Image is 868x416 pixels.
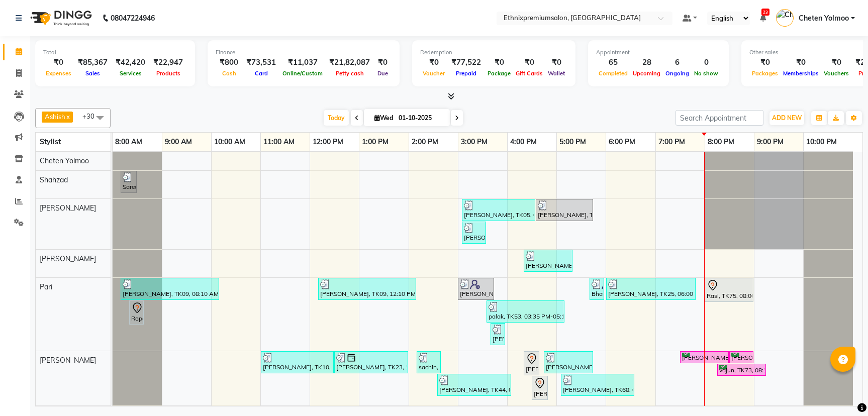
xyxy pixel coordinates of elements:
[40,175,68,184] span: Shahzad
[130,302,143,323] div: Ropanjal, TK21, 08:20 AM-08:30 AM, Waxing - Full Arms([DEMOGRAPHIC_DATA])
[488,302,563,321] div: palak, TK53, 03:35 PM-05:10 PM, Waxing - Full Arms([DEMOGRAPHIC_DATA]),Waxing - Full Legs([DEMOGR...
[513,57,545,68] div: ₹0
[374,57,392,68] div: ₹0
[280,70,325,77] span: Online/Custom
[122,172,136,191] div: Sareeka, TK04, 08:10 AM-08:30 AM, Haircut - Top Tier Women Hair Cut
[681,353,728,362] div: [PERSON_NAME], TK31, 07:30 PM-08:30 PM, Haircut - Premier Men Hair Cut
[45,113,65,121] span: Ashish
[557,135,589,149] a: 5:00 PM
[458,135,490,149] a: 3:00 PM
[409,135,441,149] a: 2:00 PM
[447,57,485,68] div: ₹77,522
[630,70,663,77] span: Upcoming
[324,110,349,126] span: Today
[596,48,721,57] div: Appointment
[676,110,763,126] input: Search Appointment
[749,70,781,77] span: Packages
[372,114,396,122] span: Wed
[325,57,374,68] div: ₹21,82,087
[781,57,821,68] div: ₹0
[113,135,145,149] a: 8:00 AM
[799,13,849,24] span: Cheten Yolmoo
[781,70,821,77] span: Memberships
[463,200,534,220] div: [PERSON_NAME], TK05, 03:05 PM-04:35 PM, Retuals - Power Hyaluronic Range(Unisex)
[754,135,786,149] a: 9:00 PM
[596,70,630,77] span: Completed
[43,48,187,57] div: Total
[761,9,769,16] span: 23
[772,114,802,122] span: ADD NEW
[596,57,630,68] div: 65
[420,48,567,57] div: Redemption
[463,223,485,242] div: [PERSON_NAME], TK42, 03:05 PM-03:35 PM, Threading - Eye Brows,Threading - Eye Brows
[280,57,325,68] div: ₹11,037
[769,111,804,125] button: ADD NEW
[420,57,447,68] div: ₹0
[821,57,851,68] div: ₹0
[40,356,96,365] span: [PERSON_NAME]
[111,4,155,32] b: 08047224946
[335,353,407,372] div: [PERSON_NAME], TK23, 12:30 PM-02:00 PM, Haircut - Premier Men Hair Cut ,Haircut - [PERSON_NAME] Trim
[760,14,766,23] a: 23
[804,135,839,149] a: 10:00 PM
[252,70,270,77] span: Card
[43,57,74,68] div: ₹0
[396,111,446,126] input: 2025-10-01
[82,112,102,120] span: +30
[492,325,504,344] div: [PERSON_NAME], TK43, 03:40 PM-03:55 PM, Threading - Eye Brows
[706,279,752,300] div: Rasi, TK75, 08:00 PM-09:00 PM, Nail Extension - Gel Polish Removal([DEMOGRAPHIC_DATA])
[74,57,112,68] div: ₹85,367
[319,279,415,298] div: [PERSON_NAME], TK09, 12:10 PM-02:10 PM, Manicure - Avl Pedipure([DEMOGRAPHIC_DATA]),Nail Extensio...
[692,57,721,68] div: 0
[453,70,479,77] span: Prepaid
[692,70,721,77] span: No show
[607,279,695,298] div: [PERSON_NAME], TK25, 06:00 PM-07:50 PM, Waxing - Bikini Wax Brazilian([DEMOGRAPHIC_DATA])
[630,57,663,68] div: 28
[310,135,346,149] a: 12:00 PM
[562,375,633,394] div: [PERSON_NAME], TK68, 05:05 PM-06:35 PM, Haircut - Premier Men Hair Cut ,Haircut - [PERSON_NAME] Trim
[826,376,858,406] iframe: chat widget
[154,70,183,77] span: Products
[40,156,89,165] span: Cheten Yolmoo
[438,375,510,394] div: [PERSON_NAME], TK44, 02:35 PM-04:05 PM, Haircut - [PERSON_NAME] Trim,Haircut - Premier Men Hair Cut
[821,70,851,77] span: Vouchers
[485,57,513,68] div: ₹0
[663,70,692,77] span: Ongoing
[525,353,538,374] div: [PERSON_NAME], TK40, 04:20 PM-04:40 PM, Haircut - Premier Women Hair Cut
[513,70,545,77] span: Gift Cards
[242,57,280,68] div: ₹73,531
[117,70,144,77] span: Services
[26,4,94,32] img: logo
[83,70,103,77] span: Sales
[485,70,513,77] span: Package
[545,57,567,68] div: ₹0
[65,113,70,121] a: x
[420,70,447,77] span: Voucher
[545,353,592,372] div: [PERSON_NAME], TK61, 04:45 PM-05:45 PM, Haircut - Premier Women Hair Cut
[40,254,96,263] span: [PERSON_NAME]
[776,9,794,27] img: Cheten Yolmoo
[606,135,638,149] a: 6:00 PM
[40,203,96,213] span: [PERSON_NAME]
[40,282,52,291] span: Pari
[162,135,195,149] a: 9:00 AM
[220,70,239,77] span: Cash
[537,200,592,220] div: [PERSON_NAME], TK05, 04:35 PM-05:45 PM, Retuals - Power C Range(Unisex)
[525,251,571,270] div: [PERSON_NAME], TK56, 04:20 PM-05:20 PM, Waxing - Full Arms([DEMOGRAPHIC_DATA]),Waxing - Full Legs...
[591,279,603,298] div: Bhavana, TK62, 05:40 PM-05:55 PM, Threading - Eye Brows
[730,353,752,362] div: [PERSON_NAME], TK31, 08:30 PM-09:00 PM, Haircut - [PERSON_NAME] Trim
[533,377,547,398] div: [PERSON_NAME], TK38, 04:30 PM-04:50 PM, Haircut - Premier Men Hair Cut
[216,48,392,57] div: Finance
[112,57,149,68] div: ₹42,420
[656,135,688,149] a: 7:00 PM
[261,135,297,149] a: 11:00 AM
[459,279,493,298] div: [PERSON_NAME], TK33, 03:00 PM-03:45 PM, Manicure - Avl Express([DEMOGRAPHIC_DATA])
[418,353,440,372] div: sachin, TK26, 02:10 PM-02:40 PM, Haircut - [PERSON_NAME] Trim
[705,135,737,149] a: 8:00 PM
[663,57,692,68] div: 6
[375,70,391,77] span: Due
[40,137,61,146] span: Stylist
[43,70,74,77] span: Expenses
[749,57,781,68] div: ₹0
[122,279,218,298] div: [PERSON_NAME], TK09, 08:10 AM-10:10 AM, Retuals - Biom Peel Pro Range(Unisex)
